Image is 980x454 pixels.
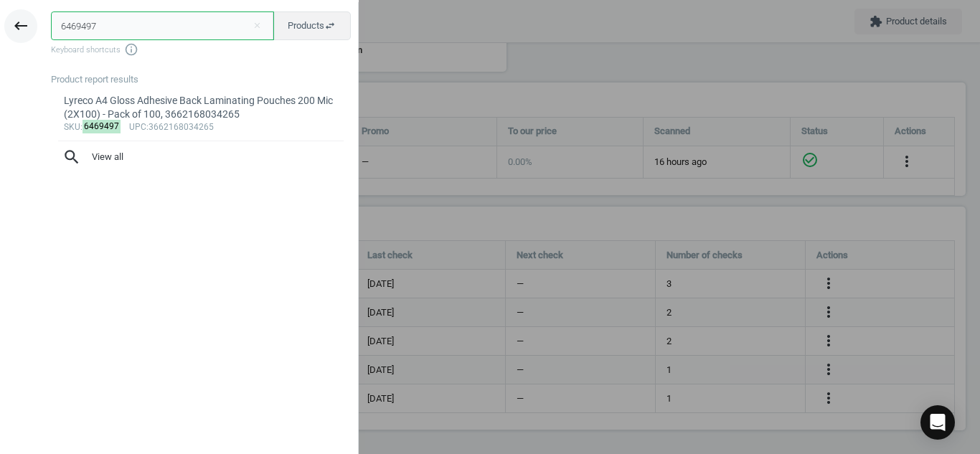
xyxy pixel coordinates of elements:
[51,73,358,86] div: Product report results
[246,19,268,32] button: Close
[51,141,351,173] button: searchView all
[129,122,146,132] span: upc
[64,122,339,133] div: : :3662168034265
[273,11,351,40] button: Productsswap_horiz
[64,122,80,132] span: sku
[83,120,121,133] mark: 6469497
[324,20,336,32] i: swap_horiz
[920,405,955,440] div: Open Intercom Messenger
[51,42,351,57] span: Keyboard shortcuts
[124,42,138,57] i: info_outline
[51,11,274,40] input: Enter the SKU or product name
[62,148,81,166] i: search
[288,19,336,32] span: Products
[64,94,339,122] div: Lyreco A4 Gloss Adhesive Back Laminating Pouches 200 Mic (2X100) - Pack of 100, 3662168034265
[4,9,37,43] button: keyboard_backspace
[62,148,339,166] span: View all
[12,17,29,34] i: keyboard_backspace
